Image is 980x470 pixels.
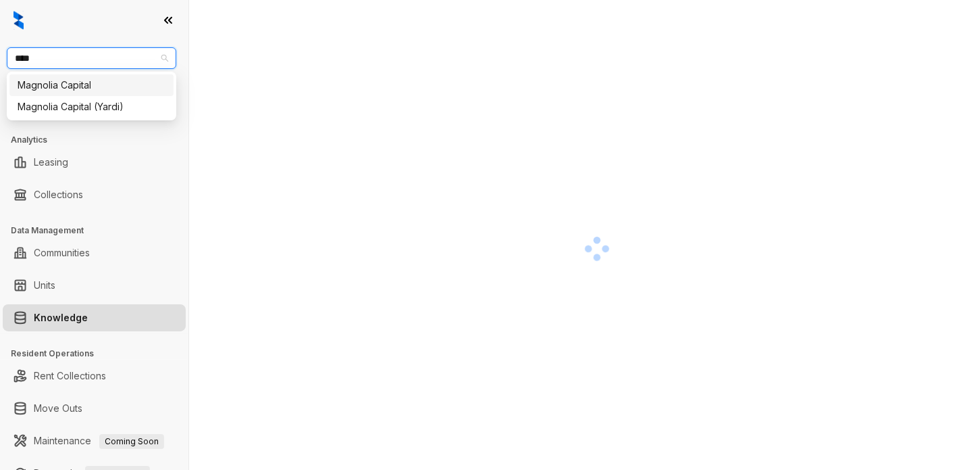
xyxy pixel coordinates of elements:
[34,362,106,390] a: Rent Collections
[3,395,186,422] li: Move Outs
[11,348,188,360] h3: Resident Operations
[9,74,174,96] div: Magnolia Capital
[3,362,186,390] li: Rent Collections
[34,181,83,208] a: Collections
[18,78,165,93] div: Magnolia Capital
[3,149,186,176] li: Leasing
[11,134,188,146] h3: Analytics
[34,272,55,299] a: Units
[34,149,68,176] a: Leasing
[3,181,186,208] li: Collections
[3,427,186,454] li: Maintenance
[3,91,186,118] li: Leads
[34,395,82,422] a: Move Outs
[3,304,186,331] li: Knowledge
[34,304,88,331] a: Knowledge
[3,239,186,266] li: Communities
[11,225,188,237] h3: Data Management
[34,239,90,266] a: Communities
[99,434,164,449] span: Coming Soon
[9,96,174,118] div: Magnolia Capital (Yardi)
[14,11,24,30] img: logo
[18,99,165,114] div: Magnolia Capital (Yardi)
[3,272,186,299] li: Units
